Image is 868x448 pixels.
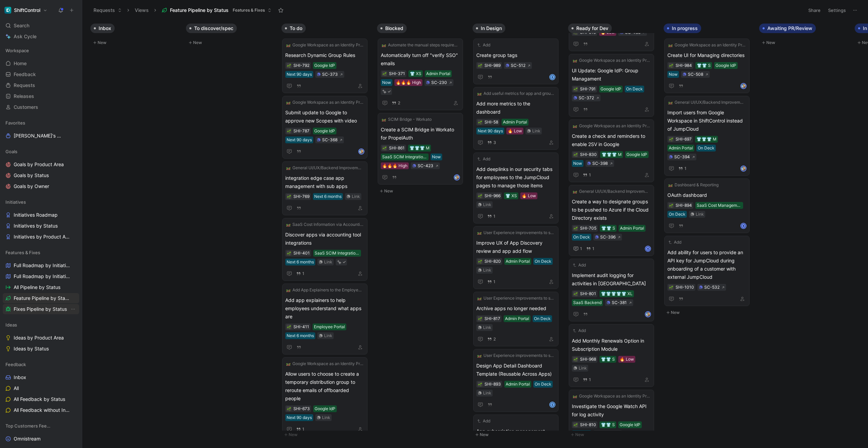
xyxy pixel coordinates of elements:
[664,96,750,176] a: 🛤️General UI/UX/Backend ImprovementsImport users from Google Workspace in ShiftControl instead of...
[569,185,654,256] a: 🛤️General UI/UX/Backend ImprovementsCreate a way to designate groups to be pushed to Azure if the...
[574,153,578,157] img: 🌱
[14,104,38,111] span: Customers
[302,272,304,276] span: 1
[569,54,654,117] a: 🛤️Google Workspace as an Identity Provider (IdP) IntegrationUI Update: Google IdP: Group Managame...
[292,221,363,228] span: SaaS Cost Information via Accounting Integrations
[573,226,578,231] div: 🌱
[285,164,364,171] button: 🛤️General UI/UX/Backend Improvements
[698,145,714,151] div: On Deck
[476,156,491,162] button: Add
[359,149,364,154] img: avatar
[573,58,577,62] img: 🛤️
[14,132,65,140] span: [PERSON_NAME]'s Work
[626,86,643,92] div: On Deck
[478,194,482,198] img: 🌱
[669,211,685,218] div: On Deck
[285,42,364,48] button: 🛤️Google Workspace as an Identity Provider (IdP) Integration
[668,183,672,187] img: 🛤️
[620,225,644,232] div: Admin Portal
[478,63,482,68] div: 🌱
[287,194,291,199] button: 🌱
[99,25,111,32] span: Inbox
[573,189,577,193] img: 🛤️
[3,232,79,242] a: Initiatives by Product Area
[3,5,49,15] button: ShiftControlShiftControl
[585,245,596,252] button: 1
[473,24,505,33] button: In Design
[90,24,115,33] button: Inbox
[293,193,309,200] div: SHI-769
[573,124,577,128] img: 🛤️
[486,139,497,146] button: 3
[14,183,49,190] span: Goals by Owner
[285,221,364,228] button: 🛤️SaaS Cost Information via Accounting Integrations
[478,120,482,125] button: 🌱
[478,120,482,125] img: 🌱
[378,39,463,110] a: 🛤️Automate the manual steps required to finish onboarding a customer after org creationAutomatica...
[4,7,11,14] img: ShiftControl
[675,182,719,188] span: Dashboard & Reporting
[159,5,275,15] button: Feature Pipeline by StatusFeatures & Fixes
[668,100,672,104] img: 🛤️
[315,250,360,257] div: SaaS SCIM Integrations
[381,42,460,48] button: 🛤️Automate the manual steps required to finish onboarding a customer after org creation
[287,71,312,78] div: Next 90 days
[696,136,717,143] div: 👕👕👕 M
[676,202,692,209] div: SHI-894
[667,248,747,281] span: Add ability for users to provide an API key for JumpCloud during onboarding of a customer with ex...
[3,20,79,31] div: Search
[292,164,363,171] span: General UI/UX/Backend Improvements
[282,218,367,281] a: 🛤️SaaS Cost Information via Accounting IntegrationsDiscover apps via accounting tool integrations...
[573,30,578,35] button: 🌱
[478,64,482,68] img: 🌱
[579,95,594,101] div: SC-372
[282,161,367,215] a: 🛤️General UI/UX/Backend Improvementsintegration edge case app management with sub appsNext 6 mont...
[573,87,578,91] div: 🌱
[385,25,403,32] span: Blocked
[669,145,693,151] div: Admin Portal
[493,141,496,145] span: 3
[759,39,849,47] button: New
[426,70,450,77] div: Admin Portal
[287,129,291,133] button: 🌱
[667,191,747,199] span: OAuth dashboard
[669,203,674,208] div: 🌱
[282,96,367,159] a: 🛤️Google Workspace as an Identity Provider (IdP) IntegrationSubmit update to Google to approve ne...
[759,24,816,33] button: Awaiting PR/Review
[314,128,335,134] div: Google IdP
[674,154,690,160] div: SC-394
[286,100,290,104] img: 🛤️
[572,122,651,129] button: 🛤️Google Workspace as an Identity Provider (IdP) Integration
[432,154,441,160] div: Now
[3,247,79,314] div: Features & FixesFull Roadmap by InitiativesFull Roadmap by Initiatives/StatusAll Pipeline by Stat...
[5,119,25,126] span: Favorites
[741,166,746,171] img: avatar
[14,93,34,100] span: Releases
[573,152,578,157] button: 🌱
[286,43,290,47] img: 🛤️
[381,51,460,68] span: Automatically turn off "verify SSO" emails
[322,136,337,143] div: SC-368
[477,231,481,235] img: 🛤️
[382,154,427,160] div: SaaS SCIM Integrations
[505,192,517,199] div: 👕 XS
[285,109,364,125] span: Submit update to Google to approve new Scopes with video
[473,226,559,289] a: 🛤️User Experience improvements to support Google workspace as an IdPImprove UX of App Discovery r...
[14,222,58,229] span: Initiatives by Status
[741,84,746,88] img: avatar
[314,62,335,69] div: Google IdP
[478,259,482,264] button: 🌱
[669,204,673,208] img: 🌱
[569,259,654,321] a: AddImplement audit logging for activities in [GEOGRAPHIC_DATA]👕👕👕👕👕 XLSaaS BackendSC-381avatar
[667,42,747,48] button: 🛤️Google Workspace as an Identity Provider (IdP) Integration
[684,167,686,171] span: 1
[478,193,482,198] button: 🌱
[3,131,79,141] a: [PERSON_NAME]'s Work
[285,231,364,247] span: Discover apps via accounting tool integrations
[503,119,527,126] div: Admin Portal
[580,151,597,158] div: SHI-830
[3,146,79,157] div: Goals
[483,90,554,97] span: Add useful metrics for app and group membership changes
